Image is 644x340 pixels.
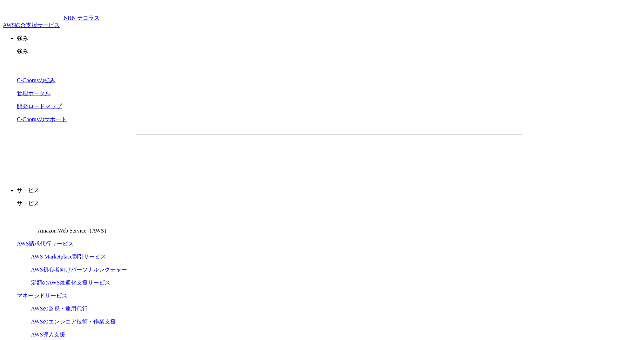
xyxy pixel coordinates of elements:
a: AWS初心者向けパーソナルレクチャー [31,267,127,273]
p: 強み [17,35,641,42]
a: AWS Marketplace割引サービス [31,254,106,260]
a: まずは相談する [333,146,446,164]
p: サービス [17,187,641,194]
img: Amazon Web Service（AWS） [17,213,36,233]
a: AWS総合支援サービス C-Chorus NHN テコラスAWS総合支援サービス [3,15,100,28]
a: 定額のAWS最適化支援サービス [31,280,110,286]
p: サービス [17,200,641,207]
a: C-Chorusのサポート [17,116,67,122]
a: 開発ロードマップ [17,103,62,109]
a: AWSのエンジニア技術・作業支援 [31,319,116,325]
a: マネージドサービス [17,293,67,299]
a: AWSの監視・運用代行 [31,306,88,312]
a: 資料を請求する [213,146,326,164]
a: AWS導入支援 [31,332,65,338]
a: AWS請求代行サービス [17,241,74,247]
a: 管理ポータル [17,90,51,96]
span: Amazon Web Service（AWS） [38,228,109,234]
a: C-Chorusの強み [17,77,55,83]
p: 強み [17,48,641,55]
img: AWS総合支援サービス C-Chorus [3,3,62,20]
